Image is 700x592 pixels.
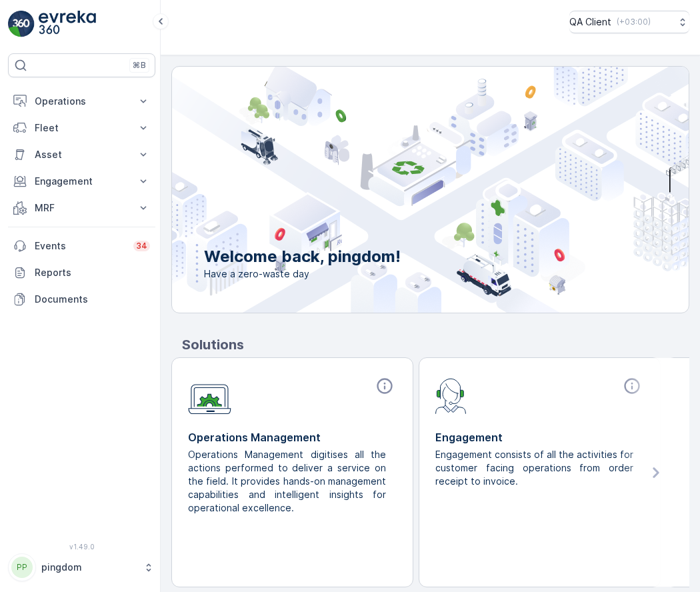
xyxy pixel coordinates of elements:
[8,195,155,221] button: MRF
[136,241,147,251] p: 34
[41,561,137,574] p: pingdom
[35,201,129,215] p: MRF
[8,168,155,195] button: Engagement
[188,377,231,415] img: module-icon
[35,239,125,253] p: Events
[8,141,155,168] button: Asset
[182,335,689,355] p: Solutions
[8,259,155,286] a: Reports
[112,67,689,313] img: city illustration
[8,233,155,259] a: Events34
[8,543,155,551] span: v 1.49.0
[35,121,129,135] p: Fleet
[11,557,33,578] div: PP
[35,175,129,188] p: Engagement
[435,448,633,488] p: Engagement consists of all the activities for customer facing operations from order receipt to in...
[35,95,129,108] p: Operations
[8,88,155,115] button: Operations
[569,15,611,29] p: QA Client
[8,11,35,37] img: logo
[35,293,150,306] p: Documents
[204,267,401,281] span: Have a zero-waste day
[435,377,467,414] img: module-icon
[8,115,155,141] button: Fleet
[35,148,129,161] p: Asset
[39,11,96,37] img: logo_light-DOdMpM7g.png
[8,553,155,581] button: PPpingdom
[188,448,386,515] p: Operations Management digitises all the actions performed to deliver a service on the field. It p...
[35,266,150,279] p: Reports
[435,429,644,445] p: Engagement
[569,11,689,33] button: QA Client(+03:00)
[617,17,651,27] p: ( +03:00 )
[133,60,146,71] p: ⌘B
[204,246,401,267] p: Welcome back, pingdom!
[8,286,155,313] a: Documents
[188,429,397,445] p: Operations Management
